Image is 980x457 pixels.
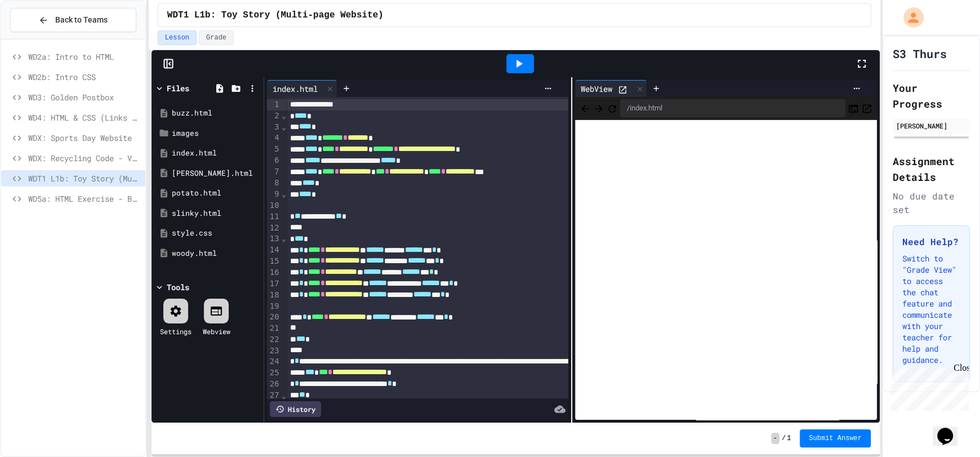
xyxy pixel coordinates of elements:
iframe: chat widget [933,412,969,446]
h3: Need Help? [902,235,960,249]
div: 26 [267,379,281,390]
div: 6 [267,155,281,166]
div: 25 [267,367,281,379]
div: 10 [267,200,281,211]
div: slinky.html [172,208,260,219]
div: woody.html [172,248,260,259]
button: Console [848,101,859,115]
span: Fold line [281,122,287,131]
div: 27 [267,390,281,401]
div: Settings [160,326,191,336]
span: - [771,433,779,444]
span: Back [580,101,591,115]
div: 21 [267,323,281,334]
div: [PERSON_NAME].html [172,168,260,179]
div: 12 [267,223,281,234]
button: Grade [199,30,234,45]
div: 8 [267,178,281,189]
div: No due date set [893,189,970,216]
div: 1 [267,99,281,110]
span: Fold line [281,391,287,400]
div: index.html [267,83,323,95]
button: Refresh [607,101,618,115]
div: index.html [172,148,260,159]
h2: Your Progress [893,80,970,112]
div: /index.html [620,99,845,117]
div: 17 [267,278,281,290]
span: 1 [787,434,791,443]
div: index.html [267,80,337,97]
span: WDT1 L1b: Toy Story (Multi-page Website) [28,172,141,184]
p: Switch to "Grade View" to access the chat feature and communicate with your teacher for help and ... [902,253,960,366]
h2: Assignment Details [893,153,970,185]
div: 18 [267,290,281,301]
div: 20 [267,312,281,323]
div: 4 [267,132,281,144]
div: 7 [267,166,281,178]
div: 22 [267,334,281,345]
span: Fold line [281,111,287,120]
span: WD3: Golden Postbox [28,91,141,103]
div: 3 [267,122,281,133]
div: 5 [267,144,281,155]
button: Back to Teams [10,8,136,32]
div: Webview [203,326,230,336]
div: 23 [267,345,281,357]
div: History [270,401,321,417]
iframe: chat widget [887,363,969,411]
div: [PERSON_NAME] [896,121,966,131]
span: / [782,434,786,443]
iframe: Web Preview [575,120,877,420]
span: Submit Answer [809,434,862,443]
span: WDX: Sports Day Website [28,132,141,144]
span: Fold line [281,234,287,243]
button: Submit Answer [800,429,871,447]
span: Forward [593,101,604,115]
span: WDT1 L1b: Toy Story (Multi-page Website) [167,8,384,22]
div: 2 [267,110,281,122]
div: 13 [267,233,281,245]
h1: S3 Thurs [893,46,947,61]
div: WebView [575,83,618,95]
span: Back to Teams [55,14,108,26]
button: Open in new tab [861,101,872,115]
div: 11 [267,211,281,223]
div: 16 [267,267,281,278]
div: Tools [167,281,189,293]
span: WD2b: Intro CSS [28,71,141,83]
button: Lesson [158,30,197,45]
div: style.css [172,228,260,239]
div: Chat with us now!Close [5,5,78,72]
span: WDX: Recycling Code - Vintage Games [28,152,141,164]
div: 9 [267,189,281,200]
div: Files [167,82,189,94]
span: WD4: HTML & CSS (Links and Lists) [28,112,141,123]
div: 24 [267,356,281,367]
span: WD2a: Intro to HTML [28,51,141,63]
div: My Account [892,5,926,30]
div: buzz.html [172,108,260,119]
div: images [172,128,260,139]
span: Fold line [281,189,287,198]
span: WD5a: HTML Exercise - Board Games [28,193,141,205]
div: 14 [267,245,281,256]
div: WebView [575,80,647,97]
div: 15 [267,256,281,267]
div: 19 [267,301,281,312]
div: potato.html [172,188,260,199]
